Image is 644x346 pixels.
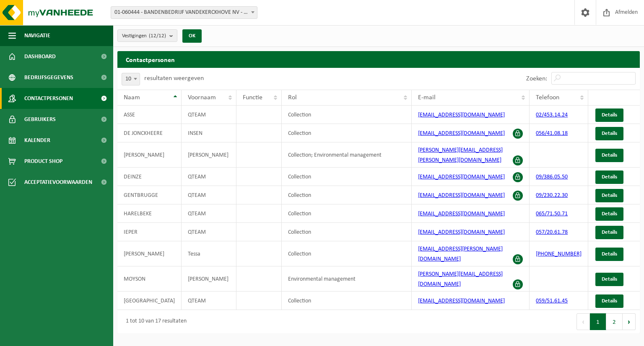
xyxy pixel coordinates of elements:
span: Product Shop [24,151,62,172]
a: [PERSON_NAME][EMAIL_ADDRESS][DOMAIN_NAME] [418,271,503,287]
span: Kalender [24,130,50,151]
td: Collection [282,106,412,124]
a: Details [595,108,623,122]
span: Details [602,131,617,136]
td: QTEAM [182,223,236,241]
label: resultaten weergeven [144,75,204,82]
span: 10 [122,73,140,85]
span: Acceptatievoorwaarden [24,172,92,193]
td: [PERSON_NAME] [117,142,182,168]
a: [PHONE_NUMBER] [536,251,582,257]
td: Environmental management [282,266,412,292]
span: Details [602,174,617,180]
button: 1 [590,313,606,330]
td: MOYSON [117,266,182,292]
span: Vestigingen [122,30,166,42]
td: Collection [282,223,412,241]
td: [GEOGRAPHIC_DATA] [117,292,182,310]
td: Collection [282,124,412,142]
span: Details [602,230,617,235]
a: 09/230.22.30 [536,192,568,199]
span: Details [602,112,617,118]
span: 10 [122,73,140,85]
a: 056/41.08.18 [536,130,568,137]
button: Vestigingen(12/12) [117,29,177,42]
button: OK [182,29,202,43]
div: 1 tot 10 van 17 resultaten [122,314,187,329]
span: Details [602,211,617,217]
span: Rol [288,94,297,101]
a: Details [595,127,623,140]
span: Details [602,276,617,282]
a: 02/453.14.24 [536,112,568,118]
td: INSEN [182,124,236,142]
a: Details [595,226,623,239]
a: [EMAIL_ADDRESS][DOMAIN_NAME] [418,192,505,199]
td: ASSE [117,106,182,124]
span: Gebruikers [24,109,56,130]
span: Dashboard [24,46,56,67]
td: [PERSON_NAME] [182,266,236,292]
span: E-mail [418,94,436,101]
button: Previous [576,313,590,330]
td: [PERSON_NAME] [182,142,236,168]
td: QTEAM [182,292,236,310]
a: Details [595,170,623,184]
span: Contactpersonen [24,88,73,109]
a: Details [595,189,623,202]
a: [EMAIL_ADDRESS][DOMAIN_NAME] [418,229,505,235]
span: Navigatie [24,25,50,46]
a: [EMAIL_ADDRESS][DOMAIN_NAME] [418,298,505,304]
span: Voornaam [188,94,216,101]
td: Collection [282,292,412,310]
span: Details [602,251,617,257]
td: Collection [282,186,412,204]
td: GENTBRUGGE [117,186,182,204]
td: IEPER [117,223,182,241]
a: [EMAIL_ADDRESS][PERSON_NAME][DOMAIN_NAME] [418,246,503,262]
h2: Contactpersonen [117,51,640,67]
a: 09/386.05.50 [536,174,568,180]
button: Next [623,313,636,330]
a: [PERSON_NAME][EMAIL_ADDRESS][PERSON_NAME][DOMAIN_NAME] [418,147,503,163]
a: Details [595,149,623,162]
span: Details [602,298,617,304]
span: Telefoon [536,94,559,101]
a: Details [595,294,623,308]
span: Details [602,152,617,158]
button: 2 [606,313,623,330]
a: [EMAIL_ADDRESS][DOMAIN_NAME] [418,211,505,217]
a: 059/51.61.45 [536,298,568,304]
count: (12/12) [149,33,166,39]
td: Collection; Environmental management [282,142,412,168]
td: QTEAM [182,106,236,124]
span: Functie [243,94,262,101]
td: QTEAM [182,204,236,223]
td: QTEAM [182,168,236,186]
td: Tessa [182,241,236,266]
span: Naam [124,94,140,101]
span: Bedrijfsgegevens [24,67,73,88]
a: Details [595,273,623,286]
span: 01-060444 - BANDENBEDRIJF VANDEKERCKHOVE NV - HARELBEKE [111,7,257,18]
a: Details [595,207,623,221]
a: [EMAIL_ADDRESS][DOMAIN_NAME] [418,130,505,137]
td: DEINZE [117,168,182,186]
a: [EMAIL_ADDRESS][DOMAIN_NAME] [418,174,505,180]
a: 057/20.61.78 [536,229,568,235]
td: [PERSON_NAME] [117,241,182,266]
td: DE JONCKHEERE [117,124,182,142]
td: Collection [282,168,412,186]
a: [EMAIL_ADDRESS][DOMAIN_NAME] [418,112,505,118]
td: Collection [282,241,412,266]
label: Zoeken: [526,75,547,82]
td: HARELBEKE [117,204,182,223]
a: Details [595,248,623,261]
span: 01-060444 - BANDENBEDRIJF VANDEKERCKHOVE NV - HARELBEKE [111,6,257,19]
a: 065/71.50.71 [536,211,568,217]
span: Details [602,193,617,198]
td: Collection [282,204,412,223]
td: QTEAM [182,186,236,204]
